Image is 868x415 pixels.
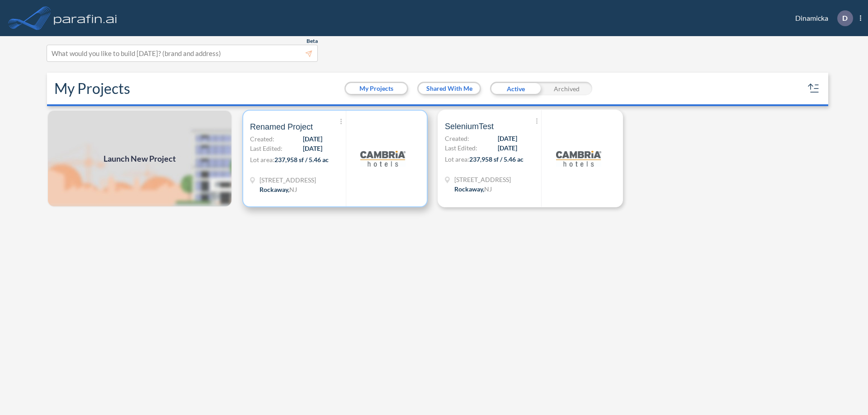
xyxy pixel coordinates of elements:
[490,82,541,95] div: Active
[807,81,821,96] button: sort
[47,110,232,207] img: add
[469,155,524,163] span: 237,958 sf / 5.46 ac
[250,121,313,132] span: Renamed Project
[454,184,492,194] div: Rockaway, NJ
[104,153,176,165] span: Launch New Project
[541,82,592,95] div: Archived
[250,156,274,163] span: Lot area:
[484,185,492,193] span: NJ
[445,143,477,153] span: Last Edited:
[52,9,119,27] img: logo
[445,121,494,132] span: SeleniumTest
[454,175,511,184] span: 321 Mt Hope Ave
[259,185,297,194] div: Rockaway, NJ
[259,175,316,185] span: 321 Mt Hope Ave
[556,136,601,181] img: logo
[454,185,484,193] span: Rockaway ,
[782,10,861,26] div: Dinamicka
[274,156,329,163] span: 237,958 sf / 5.46 ac
[498,143,517,153] span: [DATE]
[250,134,274,144] span: Created:
[445,134,469,143] span: Created:
[250,144,283,153] span: Last Edited:
[289,186,297,193] span: NJ
[498,134,517,143] span: [DATE]
[360,136,406,181] img: logo
[445,155,469,163] span: Lot area:
[419,83,480,94] button: Shared With Me
[259,186,289,193] span: Rockaway ,
[303,144,322,153] span: [DATE]
[307,37,318,45] span: Beta
[842,14,848,22] p: D
[47,110,232,207] a: Launch New Project
[346,83,407,94] button: My Projects
[54,80,130,97] h2: My Projects
[303,134,322,144] span: [DATE]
